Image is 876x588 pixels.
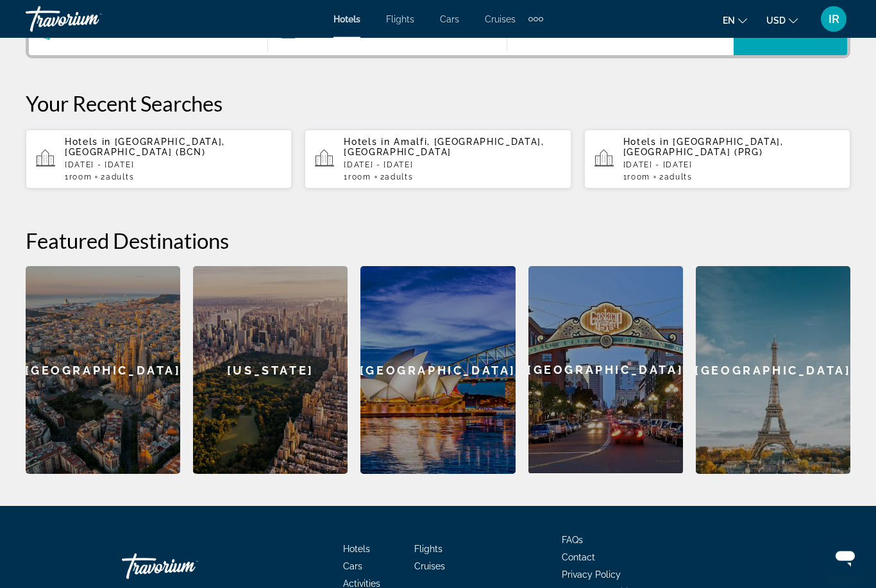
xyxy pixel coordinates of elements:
span: Room [627,173,650,182]
h2: Featured Destinations [26,228,850,254]
button: User Menu [817,6,850,33]
span: USD [766,15,786,26]
p: [DATE] - [DATE] [65,161,282,170]
a: [GEOGRAPHIC_DATA] [528,267,683,475]
span: Hotels in [623,137,670,147]
a: Hotels [343,544,370,555]
span: Adults [385,173,413,182]
span: 2 [380,173,414,182]
a: [GEOGRAPHIC_DATA] [696,267,850,475]
a: Hotels [333,14,360,24]
span: Room [348,173,371,182]
a: Contact [562,553,595,563]
button: Change currency [766,11,798,29]
span: Hotels in [65,137,111,147]
span: IR [829,13,839,26]
p: [DATE] - [DATE] [344,161,560,170]
span: 1 [65,173,92,182]
p: Your Recent Searches [26,91,850,117]
a: Cruises [414,562,445,572]
a: [GEOGRAPHIC_DATA] [26,267,180,475]
a: [GEOGRAPHIC_DATA] [360,267,515,475]
span: Adults [106,173,134,182]
div: [GEOGRAPHIC_DATA] [528,267,683,474]
span: 2 [659,173,693,182]
a: [US_STATE] [193,267,348,475]
button: Hotels in Amalfi, [GEOGRAPHIC_DATA], [GEOGRAPHIC_DATA][DATE] - [DATE]1Room2Adults [305,130,571,190]
a: Flights [414,544,442,555]
a: Travorium [122,548,250,586]
button: Change language [723,11,747,29]
span: Room [69,173,92,182]
a: Cars [440,14,459,24]
a: FAQs [562,535,583,546]
a: Privacy Policy [562,570,621,580]
a: Travorium [26,3,154,36]
p: [DATE] - [DATE] [623,161,840,170]
span: Hotels in [344,137,390,147]
a: Cars [343,562,362,572]
button: Extra navigation items [528,9,543,29]
a: Flights [386,14,414,24]
span: 1 [344,173,371,182]
button: Check in and out dates [268,10,507,56]
span: 2 [101,173,134,182]
span: [GEOGRAPHIC_DATA], [GEOGRAPHIC_DATA] (PRG) [623,137,784,158]
span: 1 [623,173,650,182]
div: Search widget [29,10,847,56]
a: Cruises [485,14,516,24]
span: Amalfi, [GEOGRAPHIC_DATA], [GEOGRAPHIC_DATA] [344,137,544,158]
span: en [723,15,735,26]
iframe: Кнопка запуска окна обмена сообщениями [825,537,866,578]
button: Hotels in [GEOGRAPHIC_DATA], [GEOGRAPHIC_DATA] (BCN)[DATE] - [DATE]1Room2Adults [26,130,292,190]
span: Adults [664,173,693,182]
button: Hotels in [GEOGRAPHIC_DATA], [GEOGRAPHIC_DATA] (PRG)[DATE] - [DATE]1Room2Adults [584,130,850,190]
span: [GEOGRAPHIC_DATA], [GEOGRAPHIC_DATA] (BCN) [65,137,225,158]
